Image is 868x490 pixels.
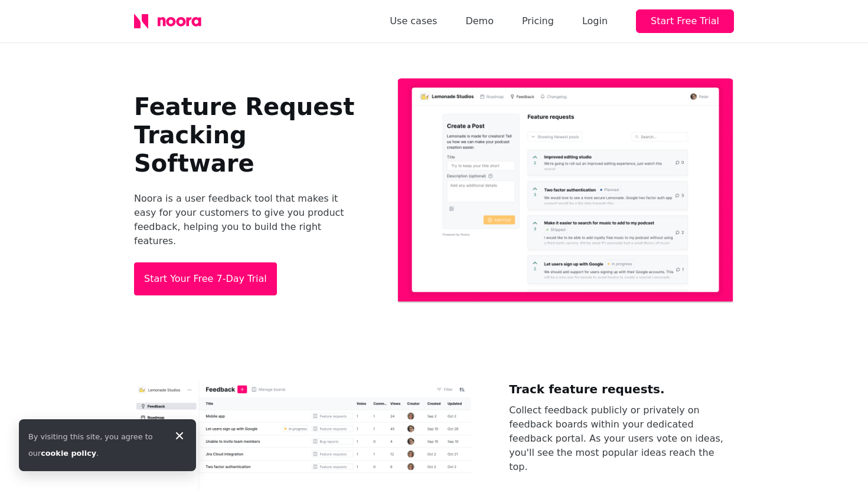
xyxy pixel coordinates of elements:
[390,13,437,29] a: Use cases
[509,380,734,399] h2: Track feature requests.
[134,93,359,177] h1: Feature Request Tracking Software
[28,429,163,462] div: By visiting this site, you agree to our .
[41,449,96,458] a: cookie policy
[509,403,734,474] p: Collect feedback publicly or privately on feedback boards within your dedicated feedback portal. ...
[134,192,359,248] p: Noora is a user feedback tool that makes it easy for your customers to give you product feedback,...
[636,9,734,33] button: Start Free Trial
[465,13,494,29] a: Demo
[522,13,554,29] a: Pricing
[397,78,734,304] img: portal.png
[134,262,277,295] button: Start Your Free 7-Day Trial
[582,13,608,29] div: Login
